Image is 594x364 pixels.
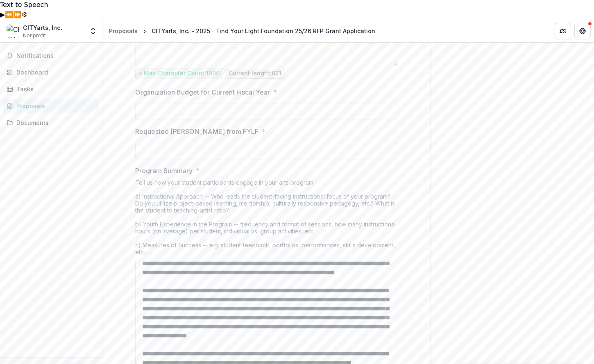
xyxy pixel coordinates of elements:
[3,99,99,113] a: Proposals
[3,66,99,79] a: Dashboard
[13,10,21,20] button: Forward
[135,166,193,176] p: Program Summary
[229,70,281,77] p: Current length: 821
[3,82,99,96] a: Tasks
[87,23,99,39] button: Open entity switcher
[16,85,92,93] div: Tasks
[5,10,13,20] button: Previous
[144,70,220,77] p: Max Character Count: 1000
[3,116,99,129] a: Documents
[106,25,141,37] a: Proposals
[106,25,379,37] nav: breadcrumb
[109,27,138,35] div: Proposals
[135,87,270,97] p: Organization Budget for Current Fiscal Year
[135,179,397,259] div: Tell us how your student participants engage in your arts program: a) Instructional Approach -- W...
[3,49,99,62] button: Notifications
[16,102,92,110] div: Proposals
[16,68,92,77] div: Dashboard
[135,127,258,136] p: Requested [PERSON_NAME] from FYLF
[16,52,95,59] span: Notifications
[574,23,591,39] button: Get Help
[152,27,375,35] div: CITYarts, Inc. - 2025 - Find Your Light Foundation 25/26 RFP Grant Application
[23,32,46,39] span: Nonprofit
[23,23,62,32] div: CITYarts, Inc.
[21,10,27,20] button: Settings
[555,23,571,39] button: Partners
[7,25,20,38] img: CITYarts, Inc.
[16,118,92,127] div: Documents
